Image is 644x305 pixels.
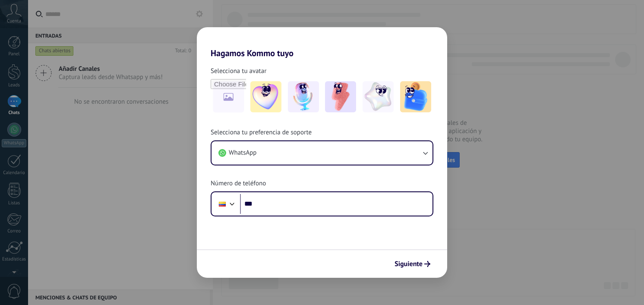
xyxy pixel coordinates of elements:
span: WhatsApp [229,149,256,157]
h2: Hagamos Kommo tuyo [197,27,447,58]
span: Número de teléfono [211,179,266,188]
img: -3.jpeg [325,81,356,112]
img: -1.jpeg [250,81,281,112]
button: Siguiente [391,257,434,271]
img: -5.jpeg [400,81,431,112]
img: -4.jpeg [363,81,394,112]
span: Siguiente [395,261,423,267]
span: Selecciona tu avatar [211,67,266,76]
img: -2.jpeg [288,81,319,112]
div: Colombia: + 57 [214,195,230,213]
button: WhatsApp [212,141,432,165]
span: Selecciona tu preferencia de soporte [211,128,312,137]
